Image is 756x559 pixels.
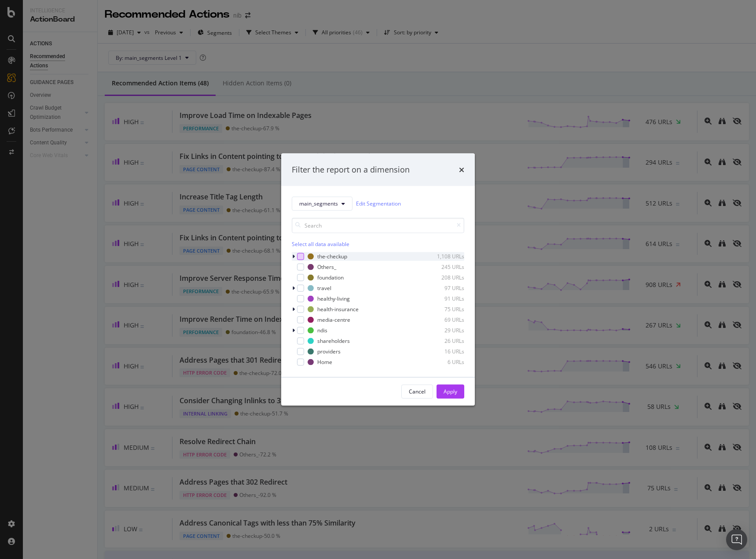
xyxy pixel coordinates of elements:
[317,295,350,302] div: healthy-living
[356,199,401,208] a: Edit Segmentation
[437,384,464,398] button: Apply
[459,164,464,176] div: times
[281,154,475,406] div: modal
[421,316,464,324] div: 69 URLs
[317,348,341,355] div: providers
[444,388,457,395] div: Apply
[292,240,464,247] div: Select all data available
[317,305,359,313] div: health-insurance
[299,200,338,207] span: main_segments
[292,217,464,233] input: Search
[421,274,464,281] div: 208 URLs
[421,284,464,292] div: 97 URLs
[421,337,464,345] div: 26 URLs
[317,337,350,345] div: shareholders
[421,305,464,313] div: 75 URLs
[317,358,332,366] div: Home
[317,284,331,292] div: travel
[409,388,426,395] div: Cancel
[317,263,336,271] div: Others_
[421,295,464,302] div: 91 URLs
[317,327,327,334] div: ndis
[421,253,464,260] div: 1,108 URLs
[421,263,464,271] div: 245 URLs
[421,358,464,366] div: 6 URLs
[317,274,344,281] div: foundation
[421,348,464,355] div: 16 URLs
[421,327,464,334] div: 29 URLs
[401,384,433,398] button: Cancel
[317,316,350,324] div: media-centre
[292,196,352,210] button: main_segments
[317,253,347,260] div: the-checkup
[726,529,747,550] div: Open Intercom Messenger
[292,164,410,176] div: Filter the report on a dimension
